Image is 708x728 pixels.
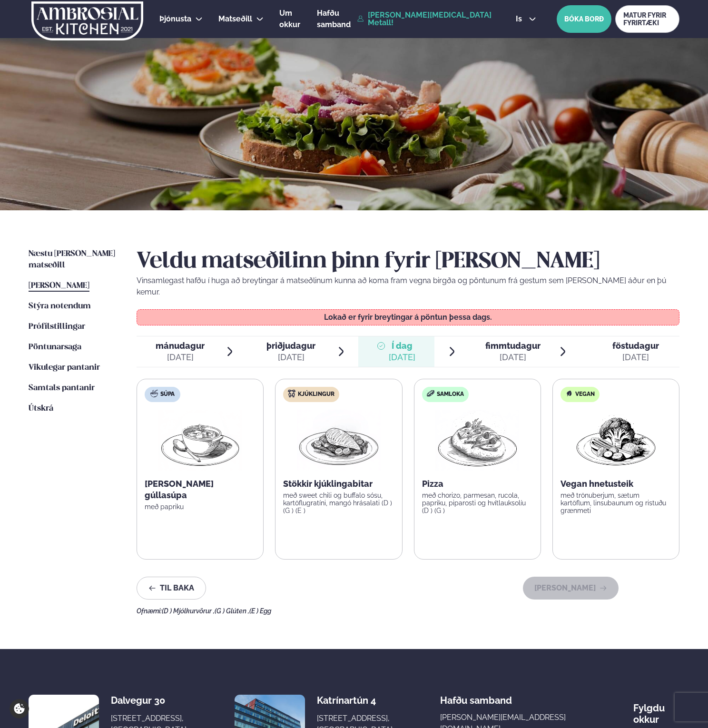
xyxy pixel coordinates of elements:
[298,391,334,398] span: Kjúklingur
[111,695,187,706] div: Dalvegur 30
[574,410,658,471] img: Vegan.png
[317,695,393,706] div: Katrínartún 4
[440,687,512,706] span: Hafðu samband
[288,390,295,397] img: chicken.svg
[557,5,611,33] button: BÓKA BORÐ
[150,390,158,397] img: soup.svg
[215,607,249,615] span: (G ) Glúten ,
[508,15,544,23] button: is
[422,478,533,490] p: Pizza
[437,391,464,398] span: Samloka
[266,352,315,363] div: [DATE]
[435,410,519,471] img: Pizza-Bread.png
[145,503,256,511] p: með papriku
[29,323,85,331] span: Prófílstillingar
[357,11,493,27] a: [PERSON_NAME][MEDICAL_DATA] Metall!
[283,478,394,490] p: Stökkir kjúklingabitar
[560,492,671,514] p: með trönuberjum, sætum kartöflum, linsubaunum og ristuðu grænmeti
[389,352,415,363] div: [DATE]
[30,1,144,40] img: logo
[29,383,95,394] a: Samtals pantanir
[159,13,191,25] a: Þjónusta
[29,280,89,292] a: [PERSON_NAME]
[29,343,81,351] span: Pöntunarsaga
[137,275,679,298] p: Vinsamlegast hafðu í huga að breytingar á matseðlinum kunna að koma fram vegna birgða og pöntunum...
[137,607,679,615] div: Ofnæmi:
[279,9,300,29] span: Um okkur
[29,404,53,413] span: Útskrá
[485,352,541,363] div: [DATE]
[137,577,206,600] button: Til baka
[156,341,205,351] span: mánudagur
[29,302,91,310] span: Stýra notendum
[147,314,670,321] p: Lokað er fyrir breytingar á pöntun þessa dags.
[29,403,53,414] a: Útskrá
[218,14,252,23] span: Matseðill
[29,362,100,374] a: Vikulegar pantanir
[633,695,679,725] div: Fylgdu okkur
[283,492,394,514] p: með sweet chili og buffalo sósu, kartöflugratíni, mangó hrásalati (D ) (G ) (E )
[427,390,434,397] img: sandwich-new-16px.svg
[389,340,415,352] span: Í dag
[29,301,91,312] a: Stýra notendum
[29,342,81,353] a: Pöntunarsaga
[29,250,115,269] span: Næstu [PERSON_NAME] matseðill
[156,352,205,363] div: [DATE]
[249,607,271,615] span: (E ) Egg
[159,14,191,23] span: Þjónusta
[615,5,679,33] a: MATUR FYRIR FYRIRTÆKI
[523,577,619,600] button: [PERSON_NAME]
[158,410,242,471] img: Soup.png
[29,248,118,271] a: Næstu [PERSON_NAME] matseðill
[160,391,175,398] span: Súpa
[516,15,525,23] span: is
[565,390,573,397] img: Vegan.svg
[137,248,679,275] h2: Veldu matseðilinn þinn fyrir [PERSON_NAME]
[29,321,85,333] a: Prófílstillingar
[145,478,256,501] p: [PERSON_NAME] gúllasúpa
[485,341,541,351] span: fimmtudagur
[266,341,315,351] span: þriðjudagur
[317,8,353,30] a: Hafðu samband
[279,8,301,30] a: Um okkur
[162,607,215,615] span: (D ) Mjólkurvörur ,
[422,492,533,514] p: með chorizo, parmesan, rucola, papriku, piparosti og hvítlauksolíu (D ) (G )
[297,410,381,471] img: Chicken-breast.png
[575,391,595,398] span: Vegan
[218,13,252,25] a: Matseðill
[10,699,29,718] a: Cookie settings
[612,341,659,351] span: föstudagur
[317,9,351,29] span: Hafðu samband
[29,282,89,290] span: [PERSON_NAME]
[560,478,671,490] p: Vegan hnetusteik
[612,352,659,363] div: [DATE]
[29,384,95,392] span: Samtals pantanir
[29,364,100,372] span: Vikulegar pantanir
